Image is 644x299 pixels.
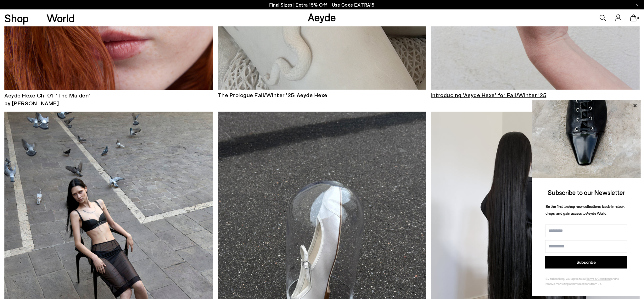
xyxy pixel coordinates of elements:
span: Navigate to /collections/ss25-final-sizes [332,2,375,8]
span: Subscribe to our Newsletter [548,188,625,196]
span: 0 [636,16,640,20]
a: Aeyde [308,10,336,24]
a: Shop [4,13,29,24]
span: Introducing 'Aeyde Hexe' for Fall/Winter ‘25 [431,91,546,98]
span: Aeyde Hexe Ch. 01 'The Maiden' by [PERSON_NAME] [4,92,90,107]
a: 0 [630,14,636,21]
span: By subscribing, you agree to our [546,277,586,280]
span: The Prologue Fall/Winter '25: Aeyde Hexe [218,91,328,98]
button: Subscribe [545,256,627,269]
span: Be the first to shop new collections, back-in-stock drops, and gain access to Aeyde World. [546,204,624,216]
p: Final Sizes | Extra 15% Off [269,1,375,9]
a: World [47,13,75,24]
a: Terms & Conditions [586,277,611,280]
img: ca3f721fb6ff708a270709c41d776025.jpg [532,100,641,178]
